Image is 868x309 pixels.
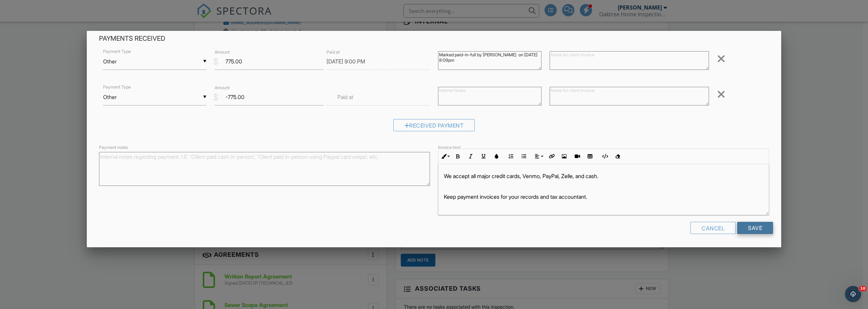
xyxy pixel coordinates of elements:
[532,150,545,163] button: Align
[393,124,475,131] a: Received Payment
[598,150,611,163] button: Code View
[464,150,477,163] button: Italic (Ctrl+I)
[444,193,763,200] p: Keep payment invoices for your records and tax accountant.
[558,150,571,163] button: Insert Image (Ctrl+P)
[571,150,584,163] button: Insert Video
[451,150,464,163] button: Bold (Ctrl+B)
[584,150,596,163] button: Insert Table
[337,93,353,101] label: Paid at
[490,150,503,163] button: Colors
[393,119,475,131] div: Received Payment
[444,172,763,180] p: We accept all major credit cards, Venmo, PayPal, Zelle, and cash.
[611,150,624,163] button: Clear Formatting
[103,49,131,55] label: Payment Type
[737,222,773,234] input: Save
[215,85,230,91] label: Amount
[99,144,128,151] label: Payment notes
[438,144,460,151] label: Invoice text
[438,51,541,70] textarea: Marked paid-in-full by [PERSON_NAME] on [DATE] 8:09pm
[99,34,769,43] h4: Payments Received
[859,286,867,291] span: 10
[213,92,218,103] div: $
[545,150,558,163] button: Insert Link (Ctrl+K)
[103,84,131,90] label: Payment Type
[215,49,230,55] label: Amount
[517,150,530,163] button: Unordered List
[444,214,763,221] p: Thank you so much for using Oaktree Inspections! Please reach out with any questions you may have.
[438,150,451,163] button: Inline Style
[213,56,218,67] div: $
[845,286,861,302] iframe: Intercom live chat
[327,49,340,55] label: Paid at
[690,222,736,234] div: Cancel
[477,150,490,163] button: Underline (Ctrl+U)
[505,150,517,163] button: Ordered List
